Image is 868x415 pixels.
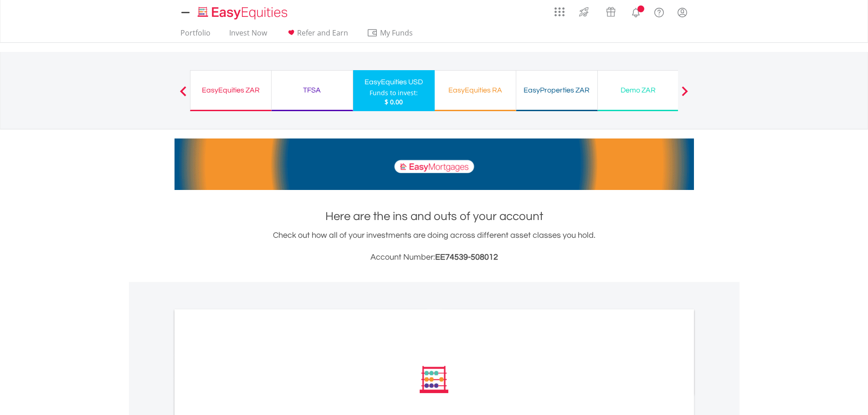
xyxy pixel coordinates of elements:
[194,2,291,20] a: Home page
[440,84,510,97] div: EasyEquities RA
[624,2,647,20] a: Notifications
[597,2,624,19] a: Vouchers
[435,253,498,261] span: EE74539-508012
[359,76,429,88] div: EasyEquities USD
[297,28,348,38] span: Refer and Earn
[282,28,352,42] a: Refer and Earn
[177,28,214,42] a: Portfolio
[576,5,591,19] img: thrive-v2.svg
[174,91,192,100] button: Previous
[603,5,618,19] img: vouchers-v2.svg
[367,27,426,39] span: My Funds
[226,28,271,42] a: Invest Now
[671,2,694,22] a: My Profile
[385,97,403,106] span: $ 0.00
[522,84,592,97] div: EasyProperties ZAR
[175,251,694,264] h3: Account Number:
[175,138,694,190] img: EasyMortage Promotion Banner
[175,208,694,225] h1: Here are the ins and outs of your account
[370,88,418,97] div: Funds to invest:
[196,5,291,20] img: EasyEquities_Logo.png
[175,229,694,264] div: Check out how all of your investments are doing across different asset classes you hold.
[277,84,347,97] div: TFSA
[196,84,266,97] div: EasyEquities ZAR
[647,2,671,20] a: FAQ's and Support
[549,2,570,17] a: AppsGrid
[676,91,694,100] button: Next
[555,7,565,17] img: grid-menu-icon.svg
[603,84,673,97] div: Demo ZAR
